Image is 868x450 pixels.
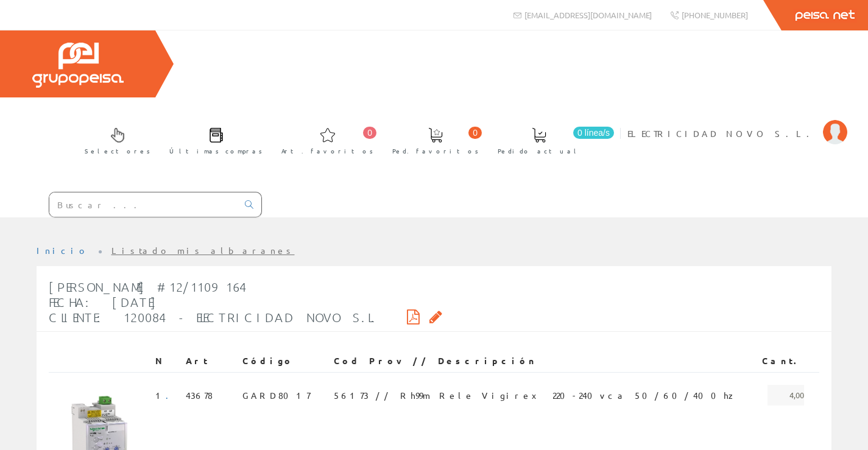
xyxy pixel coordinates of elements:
span: Últimas compras [169,145,263,157]
span: [EMAIL_ADDRESS][DOMAIN_NAME] [524,10,652,20]
a: Listado mis albaranes [111,245,295,256]
a: ELECTRICIDAD NOVO S.L. [627,118,847,129]
span: ELECTRICIDAD NOVO S.L. [627,127,817,139]
th: N [150,350,181,372]
th: Art [181,350,238,372]
span: 0 [468,127,482,139]
th: Cant. [756,350,810,372]
input: Buscar ... [49,192,238,217]
th: Código [238,350,330,372]
span: Pedido actual [498,145,580,157]
span: 0 línea/s [573,127,614,139]
span: [PHONE_NUMBER] [682,10,748,20]
i: Descargar PDF [407,312,420,321]
span: Selectores [85,145,150,157]
img: Grupo Peisa [32,43,124,88]
a: . [166,390,176,401]
i: Solicitar por email copia firmada [429,312,442,321]
span: [PERSON_NAME] #12/1109164 Fecha: [DATE] Cliente: 120084 - ELECTRICIDAD NOVO S.L. [49,279,378,325]
a: Selectores [72,118,157,162]
span: 56173 // Rh99m Rele Vigirex 220-240vca 50/60/400hz [334,385,738,406]
span: 43678 [186,385,213,406]
span: Art. favoritos [281,145,373,157]
a: Últimas compras [157,118,269,162]
th: Cod Prov // Descripción [329,350,755,372]
a: Inicio [37,245,88,256]
span: 4,00 [767,385,804,406]
span: 1 [155,385,176,406]
span: 0 [363,127,376,139]
span: GARD8017 [242,385,310,406]
span: Ped. favoritos [392,145,479,157]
